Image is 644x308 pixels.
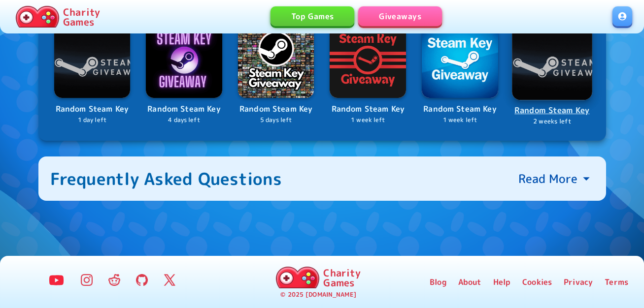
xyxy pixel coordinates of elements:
[238,116,314,125] p: 5 days left
[330,22,406,98] img: Logo
[422,22,498,125] a: LogoRandom Steam Key1 week left
[330,116,406,125] p: 1 week left
[63,7,100,27] p: Charity Games
[513,117,591,126] p: 2 weeks left
[12,4,104,30] a: Charity Games
[330,103,406,116] p: Random Steam Key
[136,274,148,286] img: GitHub Logo
[54,22,131,98] img: Logo
[81,274,93,286] img: Instagram Logo
[512,20,592,100] img: Logo
[518,171,577,186] p: Read More
[54,22,131,125] a: LogoRandom Steam Key1 day left
[108,274,120,286] img: Reddit Logo
[238,22,314,125] a: LogoRandom Steam Key5 days left
[146,22,222,125] a: LogoRandom Steam Key4 days left
[280,290,356,300] p: © 2025 [DOMAIN_NAME]
[271,6,354,26] a: Top Games
[564,276,593,288] a: Privacy
[605,276,628,288] a: Terms
[458,276,481,288] a: About
[54,116,131,125] p: 1 day left
[54,103,131,116] p: Random Steam Key
[16,6,59,28] img: Charity.Games
[38,156,606,201] button: Frequently Asked QuestionsRead More
[513,104,591,117] p: Random Steam Key
[50,168,282,189] div: Frequently Asked Questions
[146,22,222,98] img: Logo
[522,276,552,288] a: Cookies
[272,265,364,290] a: Charity Games
[358,6,442,26] a: Giveaways
[164,274,175,286] img: Twitter Logo
[422,103,498,116] p: Random Steam Key
[513,21,591,126] a: LogoRandom Steam Key2 weeks left
[238,103,314,116] p: Random Steam Key
[323,268,360,287] p: Charity Games
[146,103,222,116] p: Random Steam Key
[422,116,498,125] p: 1 week left
[276,267,319,288] img: Charity.Games
[422,22,498,98] img: Logo
[430,276,446,288] a: Blog
[493,276,511,288] a: Help
[330,22,406,125] a: LogoRandom Steam Key1 week left
[146,116,222,125] p: 4 days left
[238,22,314,98] img: Logo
